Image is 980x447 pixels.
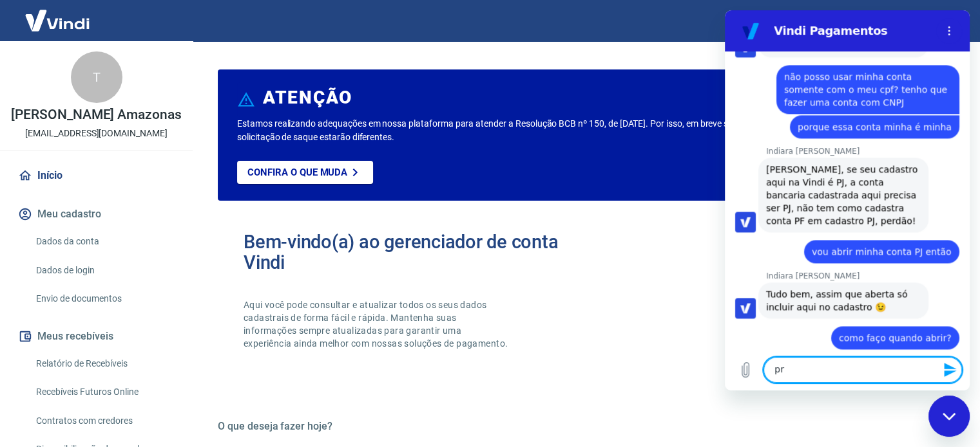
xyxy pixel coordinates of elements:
[15,161,177,190] a: Início
[31,408,177,434] a: Contratos com credores
[237,161,373,184] a: Confira o que muda
[25,127,168,140] p: [EMAIL_ADDRESS][DOMAIN_NAME]
[244,298,510,350] p: Aqui você pode consultar e atualizar todos os seus dados cadastrais de forma fácil e rápida. Mant...
[31,228,177,255] a: Dados da conta
[15,322,177,351] button: Meus recebíveis
[244,232,584,273] h2: Bem-vindo(a) ao gerenciador de conta Vindi
[237,117,791,144] p: Estamos realizando adequações em nossa plataforma para atender a Resolução BCB nº 150, de [DATE]....
[31,351,177,377] a: Relatório de Recebíveis
[725,10,970,390] iframe: Janela de mensagens
[218,420,949,433] h5: O que deseja fazer hoje?
[11,108,182,122] p: [PERSON_NAME] Amazonas
[263,91,352,104] h6: ATENÇÃO
[15,1,99,40] img: Vindi
[918,9,965,33] button: Sair
[15,200,177,228] button: Meu cadastro
[247,167,347,178] p: Confira o que muda
[31,379,177,405] a: Recebíveis Futuros Online
[31,286,177,312] a: Envio de documentos
[31,257,177,284] a: Dados de login
[71,51,122,103] div: T
[928,396,970,437] iframe: Botão para abrir a janela de mensagens, conversa em andamento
